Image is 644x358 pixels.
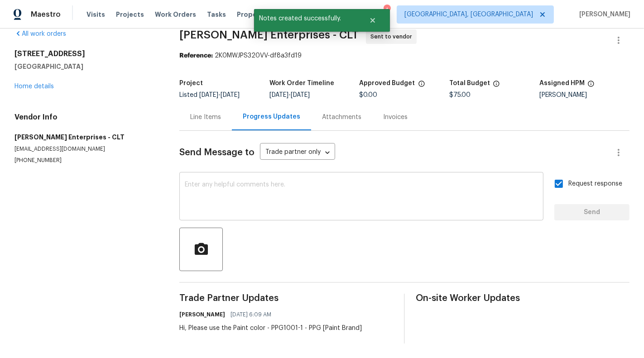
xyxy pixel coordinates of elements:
h5: Total Budget [449,80,490,86]
span: Sent to vendor [370,32,416,41]
p: [PHONE_NUMBER] [14,157,158,164]
h4: Vendor Info [14,113,158,122]
div: Invoices [383,113,408,122]
h5: Approved Budget [360,80,415,86]
h5: Project [179,80,203,86]
span: Trade Partner Updates [179,294,393,303]
span: [DATE] 6:09 AM [231,310,271,319]
span: [PERSON_NAME] Enterprises - CLT [179,29,359,40]
div: Line Items [190,113,221,122]
span: The total cost of line items that have been approved by both Opendoor and the Trade Partner. This... [418,80,425,92]
p: [EMAIL_ADDRESS][DOMAIN_NAME] [14,145,158,153]
h2: [STREET_ADDRESS] [14,49,158,58]
span: $0.00 [360,92,378,98]
span: Request response [568,179,622,189]
div: Progress Updates [243,112,300,121]
button: Close [358,11,388,29]
div: [PERSON_NAME] [539,92,630,98]
span: The hpm assigned to this work order. [587,80,595,92]
span: Send Message to [179,148,255,157]
span: $75.00 [449,92,471,98]
h6: [PERSON_NAME] [179,310,225,319]
h5: Assigned HPM [539,80,585,86]
a: Home details [14,83,54,90]
span: [GEOGRAPHIC_DATA], [GEOGRAPHIC_DATA] [404,10,533,19]
h5: [PERSON_NAME] Enterprises - CLT [14,133,158,142]
span: The total cost of line items that have been proposed by Opendoor. This sum includes line items th... [493,80,500,92]
span: [DATE] [221,92,240,98]
span: Tasks [207,11,226,18]
div: Hi, Please use the Paint color - PPG1001-1 - PPG [Paint Brand] [179,324,362,333]
span: Notes created successfully. [254,9,358,28]
span: Visits [87,10,105,19]
span: Properties [237,10,272,19]
span: [PERSON_NAME] [576,10,630,19]
span: - [199,92,240,98]
h5: Work Order Timeline [269,80,334,86]
h5: [GEOGRAPHIC_DATA] [14,62,158,71]
span: Listed [179,92,240,98]
span: [DATE] [199,92,218,98]
a: All work orders [14,31,66,37]
div: 4 [384,5,390,14]
span: [DATE] [291,92,310,98]
div: Trade partner only [260,145,335,160]
span: [DATE] [269,92,288,98]
span: Maestro [31,10,61,19]
span: Work Orders [155,10,196,19]
div: 2K0MWJPS320VV-df8a3fd19 [179,51,630,60]
span: On-site Worker Updates [416,294,630,303]
span: Projects [116,10,144,19]
b: Reference: [179,53,213,59]
span: - [269,92,310,98]
div: Attachments [322,113,361,122]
